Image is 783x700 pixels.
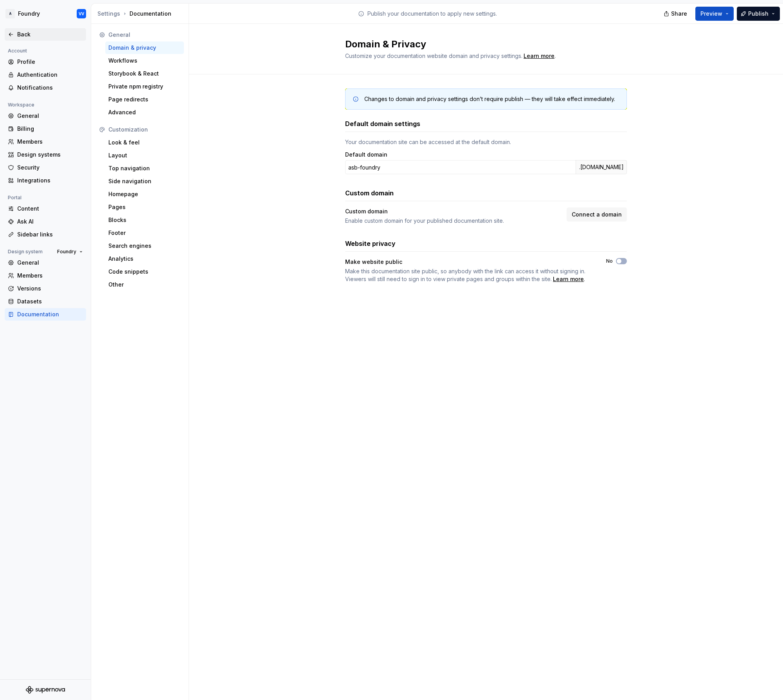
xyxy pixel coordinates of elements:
[5,110,86,122] a: General
[700,10,722,18] span: Preview
[345,239,396,248] h3: Website privacy
[17,205,83,213] div: Content
[105,278,184,291] a: Other
[5,308,86,321] a: Documentation
[17,272,83,280] div: Members
[108,281,181,289] div: Other
[5,135,86,148] a: Members
[660,7,692,21] button: Share
[105,54,184,67] a: Workflows
[108,139,181,146] div: Look & feel
[17,231,83,238] div: Sidebar links
[108,152,181,159] div: Layout
[345,188,394,198] h3: Custom domain
[695,7,734,21] button: Preview
[105,67,184,80] a: Storybook & React
[17,71,83,79] div: Authentication
[108,203,181,211] div: Pages
[108,57,181,65] div: Workflows
[5,282,86,295] a: Versions
[17,151,83,159] div: Design systems
[105,253,184,265] a: Analytics
[17,84,83,92] div: Notifications
[97,10,120,18] button: Settings
[345,38,617,51] h2: Domain & Privacy
[105,149,184,162] a: Layout
[17,31,83,38] div: Back
[345,267,592,283] span: .
[17,125,83,133] div: Billing
[5,295,86,308] a: Datasets
[345,138,627,146] div: Your documentation site can be accessed at the default domain.
[108,229,181,237] div: Footer
[97,10,185,18] div: Documentation
[108,70,181,78] div: Storybook & React
[17,298,83,305] div: Datasets
[5,215,86,228] a: Ask AI
[5,247,46,256] div: Design system
[108,216,181,224] div: Blocks
[524,52,554,60] a: Learn more
[108,108,181,116] div: Advanced
[576,160,627,174] div: .[DOMAIN_NAME]
[17,164,83,171] div: Security
[5,148,86,161] a: Design systems
[108,44,181,52] div: Domain & privacy
[17,58,83,66] div: Profile
[5,28,86,41] a: Back
[17,218,83,226] div: Ask AI
[737,7,780,21] button: Publish
[5,9,15,18] div: A
[17,310,83,318] div: Documentation
[345,151,387,159] label: Default domain
[5,56,86,68] a: Profile
[345,217,562,225] div: Enable custom domain for your published documentation site.
[17,259,83,267] div: General
[17,138,83,146] div: Members
[572,211,622,218] span: Connect a domain
[108,255,181,263] div: Analytics
[5,161,86,174] a: Security
[108,242,181,250] div: Search engines
[105,175,184,188] a: Side navigation
[105,80,184,93] a: Private npm registry
[105,214,184,226] a: Blocks
[105,240,184,252] a: Search engines
[108,268,181,276] div: Code snippets
[5,256,86,269] a: General
[108,31,181,39] div: General
[2,5,89,22] button: AFoundryVV
[567,207,627,222] button: Connect a domain
[105,136,184,149] a: Look & feel
[79,11,84,17] div: VV
[345,52,522,59] span: Customize your documentation website domain and privacy settings.
[17,285,83,292] div: Versions
[105,162,184,175] a: Top navigation
[57,249,76,255] span: Foundry
[18,10,40,18] div: Foundry
[367,10,497,18] p: Publish your documentation to apply new settings.
[26,686,65,694] a: Supernova Logo
[5,193,25,202] div: Portal
[5,81,86,94] a: Notifications
[105,188,184,200] a: Homepage
[5,228,86,241] a: Sidebar links
[105,201,184,213] a: Pages
[345,207,562,215] div: Custom domain
[108,126,181,134] div: Customization
[105,106,184,119] a: Advanced
[108,83,181,90] div: Private npm registry
[5,123,86,135] a: Billing
[108,177,181,185] div: Side navigation
[108,96,181,103] div: Page redirects
[5,269,86,282] a: Members
[105,227,184,239] a: Footer
[5,46,30,56] div: Account
[345,119,420,128] h3: Default domain settings
[17,177,83,184] div: Integrations
[105,265,184,278] a: Code snippets
[748,10,769,18] span: Publish
[5,69,86,81] a: Authentication
[671,10,687,18] span: Share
